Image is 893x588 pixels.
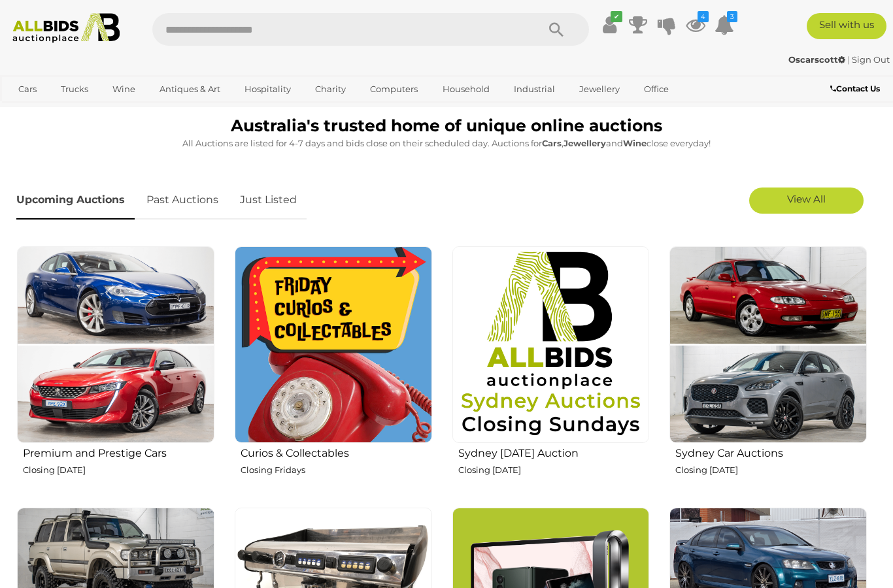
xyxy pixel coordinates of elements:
a: Contact Us [830,82,883,96]
h2: Premium and Prestige Cars [23,444,214,459]
span: View All [787,193,826,205]
p: Closing [DATE] [675,463,867,478]
a: Past Auctions [137,181,228,220]
b: Contact Us [830,84,880,93]
a: Sydney Car Auctions Closing [DATE] [669,246,867,498]
a: Computers [362,78,426,100]
a: Charity [307,78,354,100]
a: Sign Out [852,54,890,65]
h1: Australia's trusted home of unique online auctions [16,117,877,135]
p: Closing [DATE] [23,463,214,478]
a: [GEOGRAPHIC_DATA] [61,100,171,122]
i: 4 [698,11,709,22]
a: Antiques & Art [151,78,229,100]
p: All Auctions are listed for 4-7 days and bids close on their scheduled day. Auctions for , and cl... [16,136,877,151]
h2: Sydney [DATE] Auction [458,444,650,459]
h2: Sydney Car Auctions [675,444,867,459]
a: Curios & Collectables Closing Fridays [234,246,432,498]
a: Sports [10,100,54,122]
a: Cars [10,78,45,100]
a: Household [434,78,498,100]
a: Sell with us [807,13,886,39]
a: View All [749,188,864,214]
a: Jewellery [571,78,628,100]
img: Sydney Sunday Auction [452,246,650,444]
a: 3 [715,13,734,37]
a: ✔ [599,13,619,37]
i: 3 [727,11,737,22]
img: Sydney Car Auctions [669,246,867,444]
a: Hospitality [236,78,299,100]
a: Trucks [52,78,97,100]
a: 4 [686,13,705,37]
a: Premium and Prestige Cars Closing [DATE] [16,246,214,498]
strong: Wine [623,138,647,148]
img: Allbids.com.au [7,13,126,43]
a: Industrial [505,78,564,100]
img: Curios & Collectables [235,246,432,444]
a: Office [635,78,677,100]
a: Upcoming Auctions [16,181,135,220]
a: Oscarscott [788,54,847,65]
img: Premium and Prestige Cars [17,246,214,444]
a: Sydney [DATE] Auction Closing [DATE] [452,246,650,498]
a: Wine [104,78,144,100]
h2: Curios & Collectables [241,444,432,459]
a: Just Listed [230,181,307,220]
strong: Jewellery [564,138,606,148]
span: | [847,54,850,65]
p: Closing Fridays [241,463,432,478]
p: Closing [DATE] [458,463,650,478]
button: Search [524,13,589,46]
strong: Cars [542,138,562,148]
strong: Oscarscott [788,54,845,65]
i: ✔ [611,11,622,22]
